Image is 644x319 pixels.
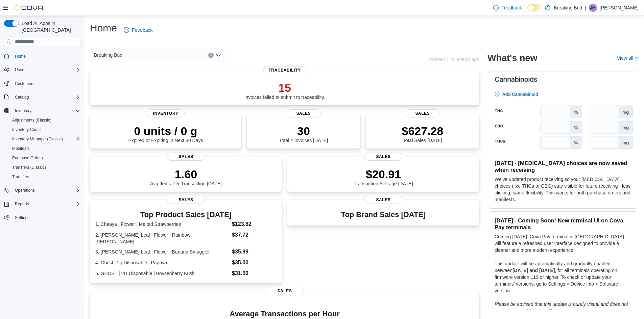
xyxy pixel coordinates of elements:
h1: Home [90,21,117,35]
a: Inventory Count [9,126,44,134]
h3: [DATE] - [MEDICAL_DATA] choices are now saved when receiving [495,160,631,173]
span: Sales [266,287,304,295]
button: Catalog [1,92,83,102]
button: Catalog [12,93,31,101]
a: Transfers [9,173,32,181]
button: Inventory [12,107,34,115]
button: Reports [1,199,83,209]
input: Dark Mode [527,4,542,11]
button: Users [1,65,83,75]
button: Reports [12,200,32,208]
span: Settings [12,213,80,222]
button: Transfers [7,172,83,182]
nav: Complex example [4,48,80,240]
dd: $35.99 [232,248,277,256]
a: Feedback [491,1,525,15]
dd: $123.82 [232,220,277,228]
a: View allExternal link [617,55,639,61]
h3: Top Brand Sales [DATE] [341,211,426,219]
span: Sales [364,196,402,204]
div: Total Sales [DATE] [402,124,444,143]
span: Sales [364,153,402,161]
span: Sales [167,196,205,204]
span: Customers [12,79,80,88]
span: Manifests [12,146,29,151]
button: Inventory [1,106,83,115]
div: Total # Invoices [DATE] [279,124,328,143]
span: Feedback [501,4,522,11]
p: Breaking Bud [554,4,582,12]
div: Avg Items Per Transaction [DATE] [150,167,222,186]
p: 15 [244,81,325,95]
button: Inventory Manager (Classic) [7,134,83,144]
span: JM [590,4,596,12]
span: Operations [12,186,80,194]
h2: What's new [487,53,537,63]
span: Load All Apps in [GEOGRAPHIC_DATA] [19,20,80,33]
span: Adjustments (Classic) [9,116,80,124]
span: Inventory [147,109,185,117]
dt: 4. Ghost | 2g Disposable | Papaya [95,259,229,266]
dd: $31.50 [232,269,277,277]
span: Home [15,54,26,59]
p: $20.91 [354,167,413,181]
p: Updated 1 minute(s) ago [427,57,479,62]
a: Purchase Orders [9,154,46,162]
span: Inventory Count [9,126,80,134]
dd: $37.72 [232,231,277,239]
span: Settings [15,215,29,220]
span: Feedback [132,27,152,33]
button: Purchase Orders [7,153,83,163]
dt: 3. [PERSON_NAME] Leaf | Flower | Banana Smuggler [95,248,229,255]
a: Settings [12,214,32,222]
h3: [DATE] - Coming Soon! New terminal UI on Cova Pay terminals [495,217,631,231]
dt: 5. GHOST | 2G Disposable | Boysenberry Kush [95,270,229,277]
span: Catalog [12,93,80,101]
p: 30 [279,124,328,138]
div: James Maruffo [589,4,597,12]
span: Sales [406,109,440,117]
button: Operations [1,186,83,195]
h4: Average Transactions per Hour [95,310,474,318]
div: Expired or Expiring in Next 30 Days [128,124,203,143]
p: We've updated product receiving so your [MEDICAL_DATA] choices (like THCa or CBG) stay visible fo... [495,176,631,203]
img: Cova [14,4,44,11]
span: Transfers (Classic) [9,163,80,171]
button: Clear input [208,53,214,58]
button: Open list of options [216,53,221,58]
a: Home [12,52,28,60]
span: Customers [15,81,34,86]
span: Inventory [15,108,31,113]
a: Customers [12,80,37,88]
span: Users [15,67,25,73]
p: | [585,4,586,12]
h3: Top Product Sales [DATE] [95,211,277,219]
span: Inventory Manager (Classic) [12,136,63,142]
button: Transfers (Classic) [7,163,83,172]
button: Manifests [7,144,83,153]
span: Reports [15,201,29,207]
span: Manifests [9,144,80,153]
button: Customers [1,79,83,88]
dd: $35.00 [232,259,277,267]
a: Transfers (Classic) [9,163,49,171]
span: Transfers [12,174,29,180]
div: Transaction Average [DATE] [354,167,413,186]
strong: [DATE] and [DATE] [512,268,555,273]
span: Users [12,66,80,74]
span: Transfers (Classic) [12,165,46,170]
button: Home [1,51,83,61]
div: Invoices failed to submit to traceability. [244,81,325,100]
span: Sales [287,109,321,117]
a: Inventory Manager (Classic) [9,135,66,143]
p: [PERSON_NAME] [600,4,639,12]
p: 0 units / 0 g [128,124,203,138]
p: Coming [DATE], Cova Pay terminal in [GEOGRAPHIC_DATA] will feature a refreshed user interface des... [495,233,631,254]
span: Home [12,52,80,60]
span: Adjustments (Classic) [12,117,51,123]
svg: External link [635,57,639,61]
span: Inventory Count [12,127,41,132]
span: Operations [15,188,35,193]
span: Inventory Manager (Classic) [9,135,80,143]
